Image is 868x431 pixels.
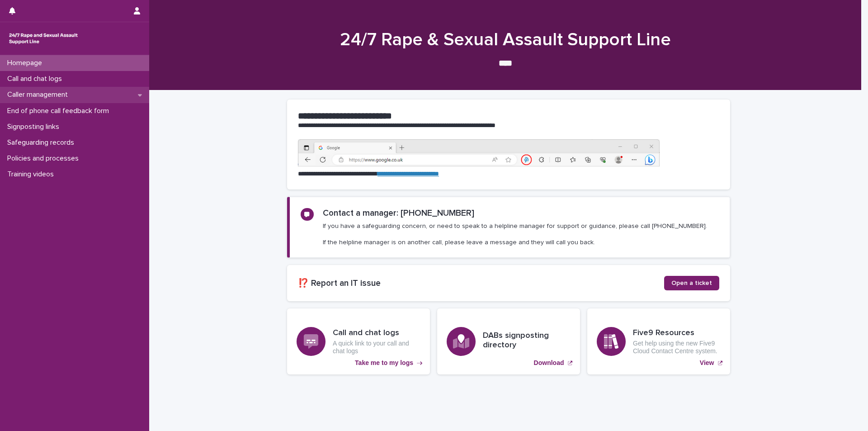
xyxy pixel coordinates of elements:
[534,359,564,367] p: Download
[284,29,727,51] h1: 24/7 Rape & Sexual Assault Support Line
[287,308,430,374] a: Take me to my logs
[323,222,707,247] p: If you have a safeguarding concern, or need to speak to a helpline manager for support or guidanc...
[4,107,116,115] p: End of phone call feedback form
[633,340,721,355] p: Get help using the new Five9 Cloud Contact Centre system.
[700,359,714,367] p: View
[483,331,571,350] h3: DABs signposting directory
[4,123,66,131] p: Signposting links
[333,328,420,338] h3: Call and chat logs
[671,280,712,286] span: Open a ticket
[298,139,660,166] img: https%3A%2F%2Fcdn.document360.io%2F0deca9d6-0dac-4e56-9e8f-8d9979bfce0e%2FImages%2FDocumentation%...
[587,308,730,374] a: View
[633,328,721,338] h3: Five9 Resources
[333,340,420,355] p: A quick link to your call and chat logs
[7,29,80,47] img: rhQMoQhaT3yELyF149Cw
[4,138,81,147] p: Safeguarding records
[4,59,49,67] p: Homepage
[4,154,86,163] p: Policies and processes
[355,359,413,367] p: Take me to my logs
[664,276,719,290] a: Open a ticket
[4,75,69,83] p: Call and chat logs
[4,90,75,99] p: Caller management
[4,170,61,179] p: Training videos
[323,208,474,218] h2: Contact a manager: [PHONE_NUMBER]
[437,308,580,374] a: Download
[298,278,664,289] h2: ⁉️ Report an IT issue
